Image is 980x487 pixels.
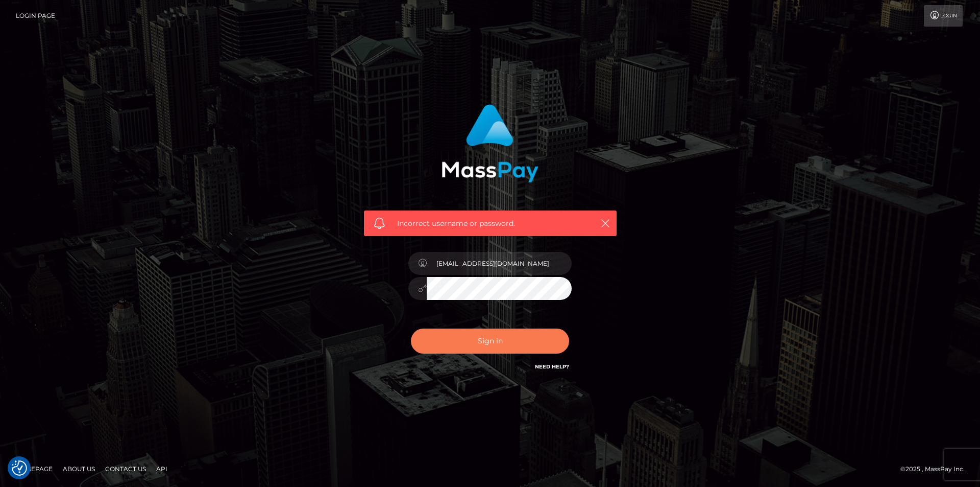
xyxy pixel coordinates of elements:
[900,463,972,475] div: © 2025 , MassPay Inc.
[535,363,569,370] a: Need Help?
[924,5,963,27] a: Login
[442,104,538,182] img: MassPay Login
[12,460,27,476] button: Consent Preferences
[411,329,569,354] button: Sign in
[101,461,150,477] a: Contact Us
[16,5,55,27] a: Login Page
[427,252,572,275] input: Username...
[152,461,171,477] a: API
[11,461,57,477] a: Homepage
[397,218,583,229] span: Incorrect username or password.
[59,461,99,477] a: About Us
[12,460,27,476] img: Revisit consent button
